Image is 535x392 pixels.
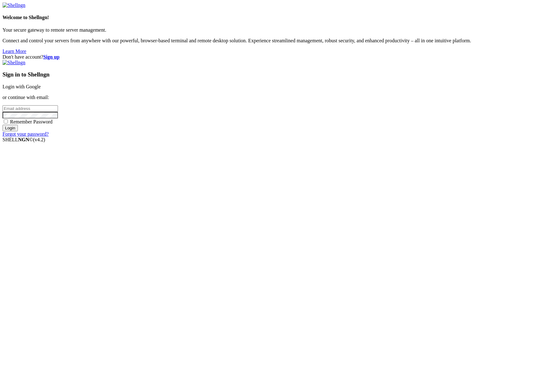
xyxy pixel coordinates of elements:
b: NGN [18,137,29,142]
div: Don't have account? [3,54,532,60]
span: Remember Password [10,119,53,124]
img: Shellngn [3,60,25,65]
a: Sign up [43,54,60,60]
p: Your secure gateway to remote server management. [3,27,532,33]
a: Forgot your password? [3,131,49,137]
a: Login with Google [3,84,41,89]
img: Shellngn [3,3,25,8]
input: Remember Password [4,119,8,123]
input: Email address [3,105,58,112]
a: Learn More [3,49,26,54]
h4: Welcome to Shellngn! [3,15,532,20]
span: 4.2.0 [33,137,45,142]
input: Login [3,125,18,131]
h3: Sign in to Shellngn [3,71,532,78]
span: SHELL © [3,137,45,142]
p: or continue with email: [3,95,532,100]
p: Connect and control your servers from anywhere with our powerful, browser-based terminal and remo... [3,38,532,44]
